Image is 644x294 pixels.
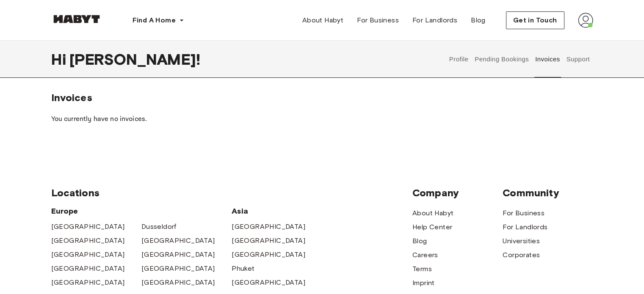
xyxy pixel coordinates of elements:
[51,222,125,232] a: [GEOGRAPHIC_DATA]
[141,264,215,274] a: [GEOGRAPHIC_DATA]
[506,11,564,29] button: Get in Touch
[412,222,452,232] a: Help Center
[412,236,427,246] a: Blog
[513,15,557,25] span: Get in Touch
[51,236,125,246] a: [GEOGRAPHIC_DATA]
[296,12,350,29] a: About Habyt
[51,187,412,199] span: Locations
[232,206,322,216] span: Asia
[51,91,92,104] span: Invoices
[126,12,191,29] button: Find A Home
[350,12,406,29] a: For Business
[474,41,530,78] button: Pending Bookings
[232,222,305,232] a: [GEOGRAPHIC_DATA]
[51,114,593,124] p: You currently have no invoices.
[412,264,432,274] a: Terms
[412,250,438,260] a: Careers
[448,41,470,78] button: Profile
[69,50,200,68] span: [PERSON_NAME] !
[51,50,69,68] span: Hi
[534,41,561,78] button: Invoices
[503,208,544,218] a: For Business
[133,15,176,25] span: Find A Home
[412,15,457,25] span: For Landlords
[412,278,435,288] a: Imprint
[141,250,215,260] a: [GEOGRAPHIC_DATA]
[232,264,254,274] a: Phuket
[503,250,540,260] a: Corporates
[232,250,305,260] a: [GEOGRAPHIC_DATA]
[51,278,125,288] a: [GEOGRAPHIC_DATA]
[578,13,593,28] img: avatar
[406,12,464,29] a: For Landlords
[51,264,125,274] a: [GEOGRAPHIC_DATA]
[412,208,453,218] a: About Habyt
[141,222,177,232] a: Dusseldorf
[302,15,343,25] span: About Habyt
[503,222,547,232] a: For Landlords
[565,41,591,78] button: Support
[471,15,486,25] span: Blog
[464,12,492,29] a: Blog
[141,278,215,288] a: [GEOGRAPHIC_DATA]
[51,15,102,23] img: Habyt
[412,187,503,199] span: Company
[51,250,125,260] a: [GEOGRAPHIC_DATA]
[232,278,305,288] a: [GEOGRAPHIC_DATA]
[141,236,215,246] a: [GEOGRAPHIC_DATA]
[357,15,399,25] span: For Business
[503,236,540,246] a: Universities
[446,41,593,78] div: user profile tabs
[51,206,232,216] span: Europe
[503,187,593,199] span: Community
[232,236,305,246] a: [GEOGRAPHIC_DATA]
